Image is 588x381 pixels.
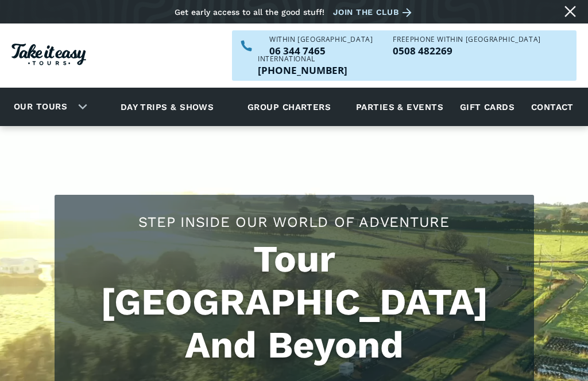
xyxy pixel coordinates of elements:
[175,7,324,17] div: Get early access to all the good stuff!
[350,91,449,123] a: Parties & events
[333,5,416,19] a: Join the club
[11,38,86,74] a: Homepage
[106,91,229,123] a: Day trips & shows
[269,46,373,56] p: 06 344 7465
[233,91,345,123] a: Group charters
[269,36,373,43] div: WITHIN [GEOGRAPHIC_DATA]
[66,212,523,232] h2: Step Inside Our World Of Adventure
[11,44,86,65] img: Take it easy Tours logo
[393,46,540,56] p: 0508 482269
[454,91,521,123] a: Gift cards
[258,56,347,62] div: International
[561,2,579,21] a: Close message
[393,46,540,56] a: Call us freephone within NZ on 0508482269
[525,91,579,123] a: Contact
[5,93,76,120] a: Our tours
[258,65,347,75] p: [PHONE_NUMBER]
[393,36,540,43] div: Freephone WITHIN [GEOGRAPHIC_DATA]
[66,238,523,367] h1: Tour [GEOGRAPHIC_DATA] And Beyond
[269,46,373,56] a: Call us within NZ on 063447465
[258,65,347,75] a: Call us outside of NZ on +6463447465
